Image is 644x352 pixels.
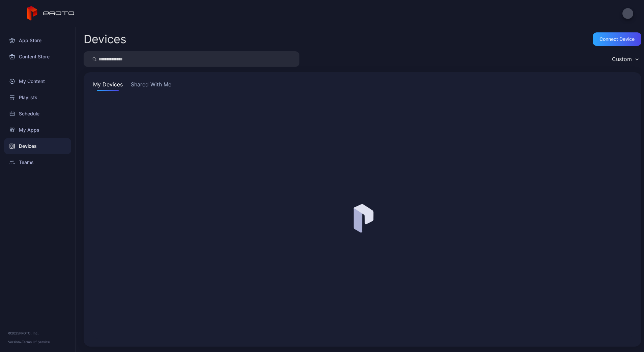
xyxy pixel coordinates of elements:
div: Connect device [599,36,635,42]
button: Connect device [593,32,641,46]
a: Terms Of Service [22,340,50,344]
a: App Store [4,32,71,49]
button: My Devices [92,80,124,91]
div: Custom [612,56,632,62]
a: My Content [4,73,71,89]
button: Shared With Me [129,80,173,91]
div: © 2025 PROTO, Inc. [8,330,67,336]
a: Devices [4,138,71,154]
h2: Devices [84,33,126,45]
a: Teams [4,154,71,170]
a: Schedule [4,106,71,122]
span: Version • [8,340,22,344]
a: Playlists [4,89,71,106]
a: Content Store [4,49,71,65]
button: Custom [609,51,641,67]
a: My Apps [4,122,71,138]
